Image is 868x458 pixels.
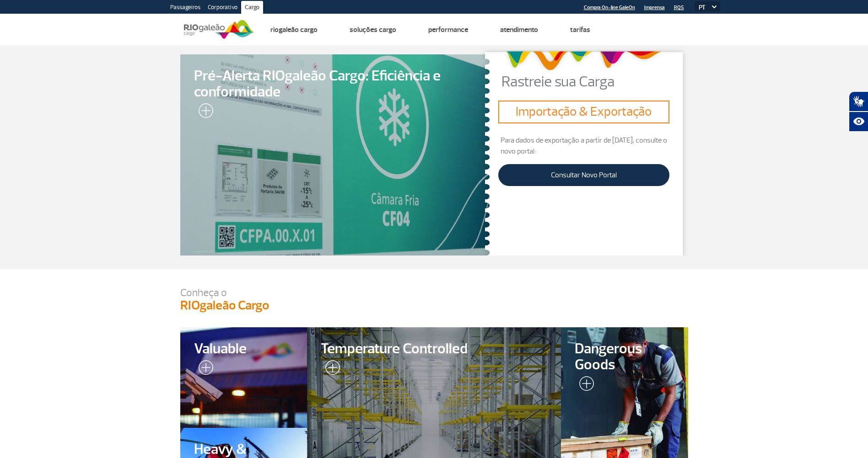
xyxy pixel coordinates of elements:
[498,135,669,157] p: Para dados de exportação a partir de [DATE], consulte o novo portal:
[498,164,669,186] a: Consultar Novo Portal
[674,5,684,11] a: RQS
[849,91,868,132] div: Plugin de acessibilidade da Hand Talk.
[194,360,213,378] img: leia-mais
[500,25,538,34] a: Atendimento
[350,25,396,34] a: Soluções Cargo
[194,103,213,122] img: leia-mais
[644,5,665,11] a: Imprensa
[502,104,665,120] h3: Importação & Exportação
[180,288,688,298] p: Conheça o
[502,47,665,75] img: grafismo
[570,25,590,34] a: Tarifas
[584,5,635,11] a: Compra On-line GaleOn
[849,91,868,112] button: Abrir tradutor de língua de sinais.
[180,54,490,256] a: Pré-Alerta RIOgaleão Cargo: Eficiência e conformidade
[194,68,476,100] span: Pré-Alerta RIOgaleão Cargo: Eficiência e conformidade
[204,1,241,16] a: Corporativo
[321,341,547,357] span: Temperature Controlled
[849,112,868,132] button: Abrir recursos assistivos.
[167,1,204,16] a: Passageiros
[241,1,263,16] a: Cargo
[575,376,594,394] img: leia-mais
[501,75,688,89] p: Rastreie sua Carga
[428,25,468,34] a: Performance
[575,341,674,373] span: Dangerous Goods
[180,298,688,314] h3: RIOgaleão Cargo
[270,25,318,34] a: Riogaleão Cargo
[194,341,294,357] span: Valuable
[180,327,307,428] a: Valuable
[321,360,340,378] img: leia-mais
